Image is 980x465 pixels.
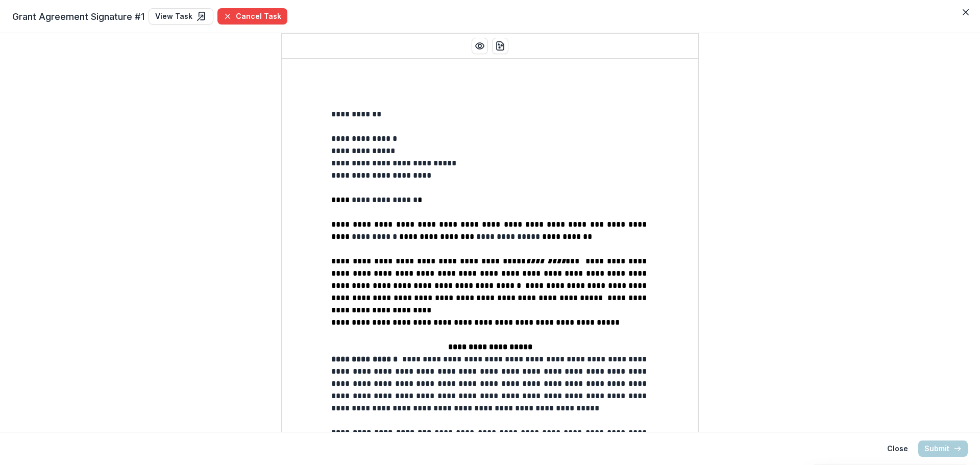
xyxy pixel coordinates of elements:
span: Grant Agreement Signature #1 [12,10,144,23]
button: Submit [918,440,968,457]
a: View Task [149,8,213,25]
button: Close [958,4,974,20]
button: Cancel Task [217,8,287,25]
button: Preview preview-doc.pdf [472,38,488,54]
button: Close [881,440,914,457]
button: download-word [492,38,508,54]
